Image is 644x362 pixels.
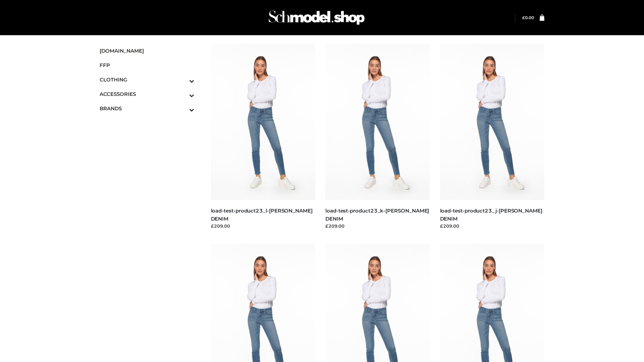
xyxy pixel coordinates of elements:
button: Toggle Submenu [171,87,194,101]
button: Toggle Submenu [171,72,194,87]
a: £0.00 [522,15,534,20]
a: ACCESSORIESToggle Submenu [100,87,194,101]
div: £209.00 [440,223,545,229]
bdi: 0.00 [522,15,534,20]
span: £ [522,15,525,20]
span: CLOTHING [100,76,194,83]
span: BRANDS [100,105,194,112]
a: CLOTHINGToggle Submenu [100,72,194,87]
a: load-test-product23_l-[PERSON_NAME] DENIM [211,207,313,222]
span: [DOMAIN_NAME] [100,47,194,55]
span: FFP [100,61,194,69]
a: load-test-product23_k-[PERSON_NAME] DENIM [325,207,429,222]
a: BRANDSToggle Submenu [100,101,194,116]
img: Schmodel Admin 964 [266,4,367,31]
a: [DOMAIN_NAME] [100,44,194,58]
button: Toggle Submenu [171,101,194,116]
span: ACCESSORIES [100,90,194,98]
a: load-test-product23_j-[PERSON_NAME] DENIM [440,207,542,222]
a: FFP [100,58,194,72]
div: £209.00 [211,223,316,229]
div: £209.00 [325,223,430,229]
